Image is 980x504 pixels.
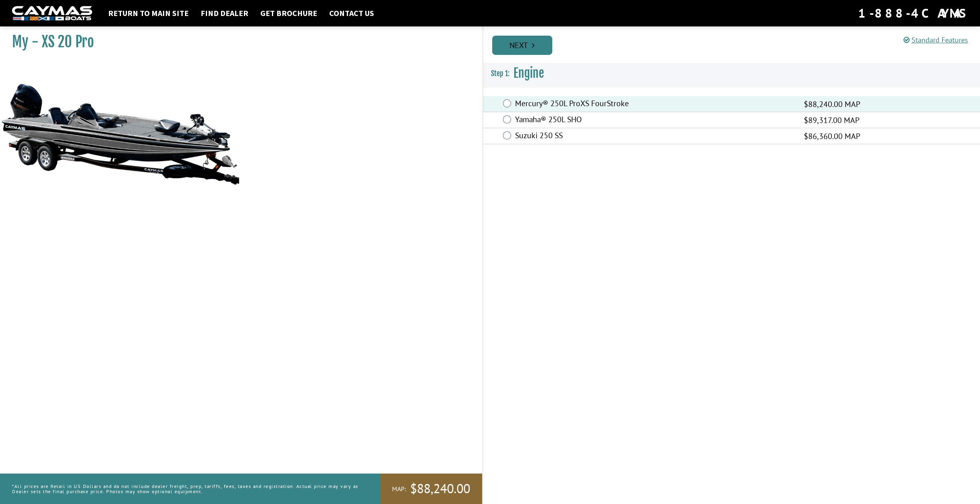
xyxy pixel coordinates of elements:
[904,35,968,44] a: Standard Features
[515,131,794,142] label: Suzuki 250 SS
[380,474,482,504] a: MAP:$88,240.00
[804,130,860,142] span: $86,360.00 MAP
[515,115,794,126] label: Yamaha® 250L SHO
[325,8,378,18] a: Contact Us
[410,480,470,497] span: $88,240.00
[804,114,859,126] span: $89,317.00 MAP
[515,99,794,110] label: Mercury® 250L ProXS FourStroke
[12,6,92,21] img: white-logo-c9c8dbefe5ff5ceceb0f0178aa75bf4bb51f6bca0971e226c86eb53dfe498488.png
[197,8,252,18] a: Find Dealer
[256,8,321,18] a: Get Brochure
[804,98,860,110] span: $88,240.00 MAP
[104,8,193,18] a: Return to main site
[492,36,552,55] a: Next
[12,33,462,51] h1: My - XS 20 Pro
[392,485,406,493] span: MAP:
[12,480,362,498] p: *All prices are Retail in US Dollars and do not include dealer freight, prep, tariffs, fees, taxe...
[858,4,968,22] div: 1-888-4CAYMAS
